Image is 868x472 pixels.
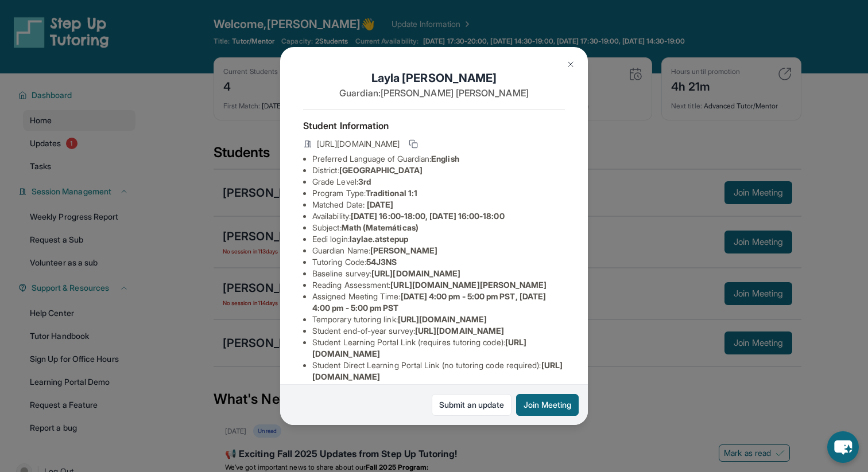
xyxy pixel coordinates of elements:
[303,86,565,100] p: Guardian: [PERSON_NAME] [PERSON_NAME]
[312,337,565,360] li: Student Learning Portal Link (requires tutoring code) :
[312,314,565,325] li: Temporary tutoring link :
[406,137,420,151] button: Copy link
[312,176,565,188] li: Grade Level:
[566,60,575,69] img: Close Icon
[303,70,565,86] h1: Layla [PERSON_NAME]
[312,268,565,279] li: Baseline survey :
[312,210,565,222] li: Availability:
[827,431,859,463] button: chat-button
[312,256,565,268] li: Tutoring Code :
[370,245,437,255] span: [PERSON_NAME]
[369,383,405,393] span: stepup24
[516,394,579,416] button: Join Meeting
[312,383,565,394] li: EEDI Password :
[371,268,460,278] span: [URL][DOMAIN_NAME]
[312,222,565,233] li: Subject :
[312,245,565,256] li: Guardian Name :
[366,257,397,267] span: 54J3NS
[431,154,459,163] span: English
[390,280,547,290] span: [URL][DOMAIN_NAME][PERSON_NAME]
[317,138,400,150] span: [URL][DOMAIN_NAME]
[339,165,423,175] span: [GEOGRAPHIC_DATA]
[312,279,565,291] li: Reading Assessment :
[366,188,417,198] span: Traditional 1:1
[312,233,565,245] li: Eedi login :
[415,326,504,336] span: [URL][DOMAIN_NAME]
[350,234,408,244] span: laylae.atstepup
[312,291,565,314] li: Assigned Meeting Time :
[351,211,505,221] span: [DATE] 16:00-18:00, [DATE] 16:00-18:00
[312,360,565,383] li: Student Direct Learning Portal Link (no tutoring code required) :
[303,119,565,132] h4: Student Information
[312,291,546,313] span: [DATE] 4:00 pm - 5:00 pm PST, [DATE] 4:00 pm - 5:00 pm PST
[432,394,511,416] a: Submit an update
[312,153,565,165] li: Preferred Language of Guardian:
[358,177,371,186] span: 3rd
[398,314,487,324] span: [URL][DOMAIN_NAME]
[312,199,565,210] li: Matched Date:
[312,325,565,337] li: Student end-of-year survey :
[367,200,393,209] span: [DATE]
[342,223,418,232] span: Math (Matemáticas)
[312,188,565,199] li: Program Type:
[312,165,565,176] li: District:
